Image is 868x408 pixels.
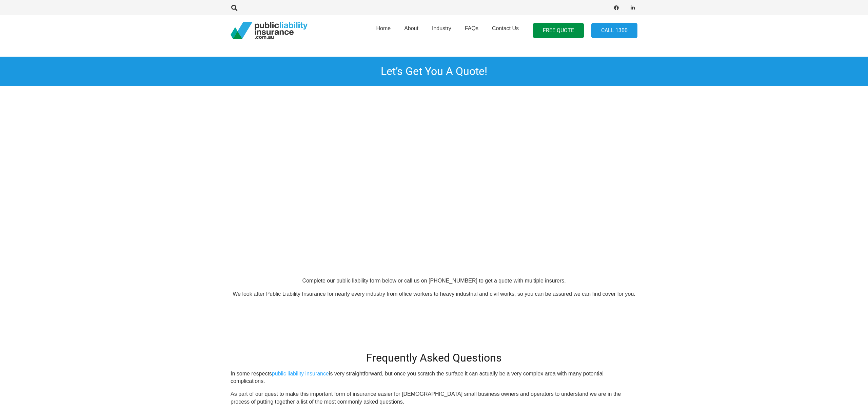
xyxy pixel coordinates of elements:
img: qbe [155,221,189,255]
p: We look after Public Liability Insurance for nearly every industry from office workers to heavy i... [231,290,637,298]
a: About [397,13,425,48]
img: Public liability insurance quote [145,86,723,221]
a: Home [369,13,397,48]
a: pli_logotransparent [231,22,308,39]
span: Contact Us [492,25,519,31]
a: public liability insurance [272,371,329,376]
img: aig [299,221,333,255]
span: Home [376,25,391,31]
a: FAQs [458,13,485,48]
a: FREE QUOTE [533,23,584,38]
img: lloyds [589,221,623,255]
a: Facebook [612,3,621,13]
span: About [404,25,418,31]
p: Complete our public liability form below or call us on [PHONE_NUMBER] to get a quote with multipl... [231,277,637,285]
a: LinkedIn [628,3,637,13]
img: steadfast [10,221,44,255]
span: FAQs [465,25,478,31]
a: Contact Us [485,13,526,48]
p: In some respects is very straightforward, but once you scratch the surface it can actually be a v... [231,370,637,385]
p: As part of our quest to make this important form of insurance easier for [DEMOGRAPHIC_DATA] small... [231,390,637,406]
a: Industry [425,13,458,48]
a: Call 1300 [591,23,637,38]
h2: Frequently Asked Questions [231,351,637,364]
span: Industry [432,25,451,31]
a: Search [228,5,241,11]
img: zurich [733,221,767,255]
